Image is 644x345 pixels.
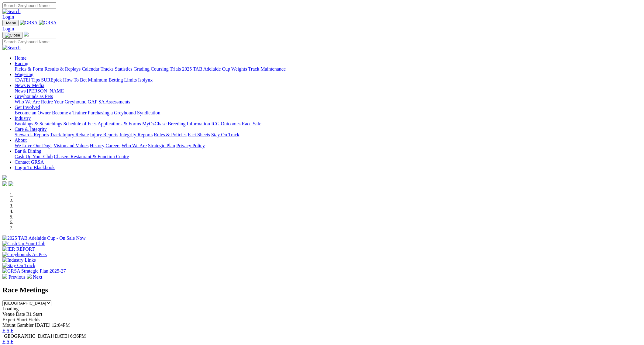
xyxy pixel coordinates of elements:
[24,32,29,37] img: logo-grsa-white.png
[9,181,13,186] img: twitter.svg
[41,77,62,82] a: SUREpick
[2,235,86,241] img: 2025 TAB Adelaide Cup - On Sale Now
[142,121,167,126] a: MyOzChase
[15,99,642,105] div: Greyhounds as Pets
[211,121,240,126] a: ICG Outcomes
[7,339,9,344] a: S
[2,45,21,51] img: Search
[248,66,286,71] a: Track Maintenance
[15,132,49,137] a: Stewards Reports
[15,99,40,104] a: Who We Are
[53,333,69,339] span: [DATE]
[90,143,104,148] a: History
[119,132,153,137] a: Integrity Reports
[115,66,133,71] a: Statistics
[2,26,14,31] a: Login
[2,274,27,280] a: Previous
[2,20,19,26] button: Toggle navigation
[15,116,31,121] a: Industry
[2,333,52,339] span: [GEOGRAPHIC_DATA]
[11,339,13,344] a: F
[27,274,32,279] img: chevron-right-pager-white.svg
[33,274,42,280] span: Next
[16,312,25,317] span: Date
[98,121,141,126] a: Applications & Forms
[15,165,55,170] a: Login To Blackbook
[2,39,56,45] input: Search
[15,121,642,127] div: Industry
[15,143,642,148] div: About
[15,121,62,126] a: Bookings & Scratchings
[50,132,89,137] a: Track Injury Rebate
[148,143,175,148] a: Strategic Plan
[15,110,642,116] div: Get Involved
[134,66,150,71] a: Grading
[15,154,53,159] a: Cash Up Your Club
[2,339,5,344] a: E
[15,66,43,71] a: Fields & Form
[70,333,86,339] span: 6:36PM
[2,306,22,311] span: Loading...
[39,20,57,26] img: GRSA
[6,21,16,25] span: Menu
[7,328,9,333] a: S
[15,61,28,66] a: Racing
[15,105,40,110] a: Get Involved
[2,263,35,268] img: Stay On Track
[15,72,33,77] a: Wagering
[151,66,169,71] a: Coursing
[63,77,87,82] a: How To Bet
[170,66,181,71] a: Trials
[122,143,147,148] a: Who We Are
[15,138,27,143] a: About
[2,257,36,263] img: Industry Links
[211,132,239,137] a: Stay On Track
[41,99,87,104] a: Retire Your Greyhound
[27,274,42,280] a: Next
[15,83,44,88] a: News & Media
[15,88,642,94] div: News & Media
[15,88,26,93] a: News
[2,241,45,246] img: Cash Up Your Club
[88,99,130,104] a: GAP SA Assessments
[9,274,26,280] span: Previous
[53,143,88,148] a: Vision and Values
[52,322,70,328] span: 12:04PM
[88,77,137,82] a: Minimum Betting Limits
[17,317,27,322] span: Short
[2,14,14,19] a: Login
[137,110,160,115] a: Syndication
[63,121,96,126] a: Schedule of Fees
[2,252,47,257] img: Greyhounds As Pets
[15,77,642,83] div: Wagering
[242,121,261,126] a: Race Safe
[182,66,230,71] a: 2025 TAB Adelaide Cup
[5,33,20,38] img: Close
[231,66,247,71] a: Weights
[26,312,42,317] span: R1 Start
[176,143,205,148] a: Privacy Policy
[2,268,66,274] img: GRSA Strategic Plan 2025-27
[82,66,99,71] a: Calendar
[2,175,7,180] img: logo-grsa-white.png
[35,322,51,328] span: [DATE]
[15,77,40,82] a: [DATE] Tips
[138,77,153,82] a: Isolynx
[15,154,642,159] div: Bar & Dining
[15,127,47,132] a: Care & Integrity
[168,121,210,126] a: Breeding Information
[88,110,136,115] a: Purchasing a Greyhound
[52,110,87,115] a: Become a Trainer
[2,9,21,14] img: Search
[2,322,34,328] span: Mount Gambier
[15,94,53,99] a: Greyhounds as Pets
[44,66,81,71] a: Results & Replays
[90,132,118,137] a: Injury Reports
[2,312,15,317] span: Venue
[154,132,187,137] a: Rules & Policies
[2,181,7,186] img: facebook.svg
[11,328,13,333] a: F
[2,32,22,39] button: Toggle navigation
[15,55,26,61] a: Home
[15,148,41,154] a: Bar & Dining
